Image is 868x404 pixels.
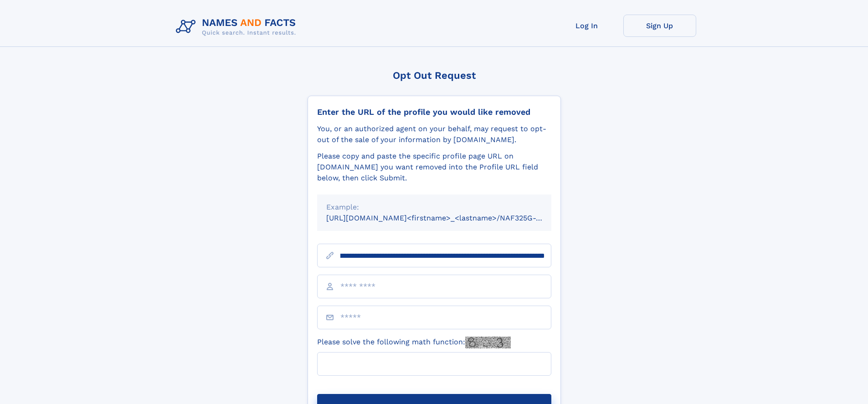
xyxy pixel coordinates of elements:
[550,15,623,37] a: Log In
[317,337,511,348] label: Please solve the following math function:
[326,214,569,222] small: [URL][DOMAIN_NAME]<firstname>_<lastname>/NAF325G-xxxxxxxx
[317,151,551,184] div: Please copy and paste the specific profile page URL on [DOMAIN_NAME] you want removed into the Pr...
[317,107,551,117] div: Enter the URL of the profile you would like removed
[623,15,696,37] a: Sign Up
[317,123,551,145] div: You, or an authorized agent on your behalf, may request to opt-out of the sale of your informatio...
[308,70,561,81] div: Opt Out Request
[172,15,303,39] img: Logo Names and Facts
[326,202,542,213] div: Example:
